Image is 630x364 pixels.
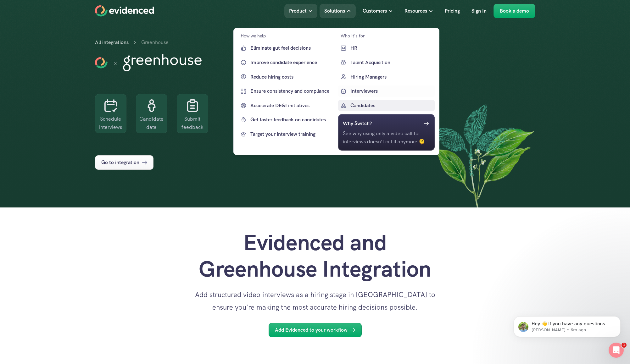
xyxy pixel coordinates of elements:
[98,115,123,131] p: Schedule interviews
[338,100,435,111] a: Candidates
[250,87,333,95] p: Ensure consistency and compliance
[4,3,16,14] button: go back
[504,303,630,347] iframe: Intercom notifications message
[40,206,45,211] button: Start recording
[275,326,348,334] p: Add Evidenced to your workflow
[95,155,153,170] a: Go to integration
[622,343,627,348] span: 1
[44,8,79,14] p: Under 2 minutes
[139,115,164,131] p: Candidate data
[250,73,333,81] p: Reduce hiring costs
[471,7,487,15] p: Sign In
[95,5,154,17] a: Home
[180,115,205,131] p: Submit feedback
[39,3,65,8] h1: Evidenced
[238,129,335,140] a: Target your interview training
[20,206,25,211] button: Gif picker
[250,44,333,52] p: Eliminate gut feel decisions
[189,229,441,282] h1: Evidenced and Greenhouse Integration
[493,4,535,18] a: Book a demo
[350,102,433,110] p: Candidates
[238,85,335,97] a: Ensure consistency and compliance
[350,87,433,95] p: Interviewers
[467,4,491,18] a: Sign In
[250,116,333,124] p: Get faster feedback on candidates
[404,7,427,15] p: Resources
[250,102,333,110] p: Accelerate DE&I initiatives
[10,206,15,211] button: Emoji picker
[238,100,335,111] a: Accelerate DE&I initiatives
[338,114,435,150] a: Why Switch?See why using only a video call for interviews doesn’t cut it anymore 🫠
[18,3,28,14] img: Profile image for Lewis
[141,38,169,47] p: Greenhouse
[350,73,433,81] p: Hiring Managers
[338,71,435,82] a: Hiring Managers
[445,7,460,15] p: Pricing
[98,3,110,14] button: Home
[238,57,335,68] a: Improve candidate experience
[350,58,433,67] p: Talent Acquisition
[324,7,345,15] p: Solutions
[363,7,387,15] p: Customers
[350,44,433,52] p: HR
[338,57,435,68] a: Talent Acquisition
[338,42,435,54] a: HR
[189,289,441,313] p: Add structured video interviews as a hiring stage in [GEOGRAPHIC_DATA] to ensure you're making th...
[269,323,362,337] a: Add Evidenced to your workflow
[250,130,333,138] p: Target your interview training
[110,3,122,14] div: Close
[440,4,465,18] a: Pricing
[609,343,624,358] iframe: Intercom live chat
[289,7,307,15] p: Product
[341,32,365,39] p: Who it's for
[95,39,129,46] a: All integrations
[238,71,335,82] a: Reduce hiring costs
[101,158,139,167] p: Go to integration
[238,114,335,125] a: Get faster feedback on candidates
[114,58,117,68] h5: x
[241,32,266,39] p: How we help
[343,119,372,128] h6: Why Switch?
[432,99,535,207] img: ""
[5,193,120,203] textarea: Message…
[250,58,333,67] p: Improve candidate experience
[108,203,118,213] button: Send a message…
[238,42,335,54] a: Eliminate gut feel decisions
[30,206,35,211] button: Upload attachment
[343,130,430,146] p: See why using only a video call for interviews doesn’t cut it anymore 🫠
[338,85,435,97] a: Interviewers
[500,7,529,15] p: Book a demo
[27,3,37,14] img: Profile image for Andy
